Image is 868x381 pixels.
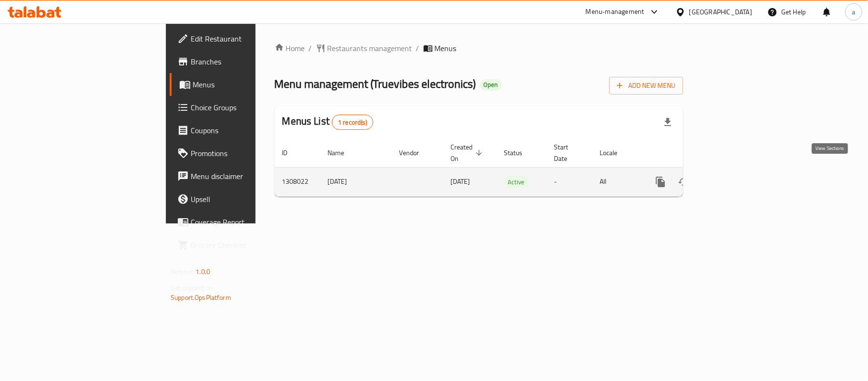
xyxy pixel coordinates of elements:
[191,125,303,136] span: Coupons
[316,42,412,54] a: Restaurants management
[332,118,373,127] span: 1 record(s)
[170,96,311,119] a: Choice Groups
[170,165,311,188] a: Menu disclaimer
[193,79,303,90] span: Menus
[642,138,748,168] th: Actions
[649,170,672,193] button: more
[547,167,592,196] td: -
[327,42,412,54] span: Restaurants management
[435,42,457,54] span: Menus
[170,50,311,73] a: Branches
[609,77,683,95] button: Add New Menu
[600,147,630,159] span: Locale
[416,42,419,54] li: /
[451,141,485,164] span: Created On
[282,114,373,130] h2: Menus List
[171,265,194,278] span: Version:
[504,177,529,188] span: Active
[332,115,373,130] div: Total records count
[275,42,683,54] nav: breadcrumb
[171,282,214,294] span: Get support on:
[328,147,357,159] span: Name
[191,148,303,159] span: Promotions
[170,188,311,211] a: Upsell
[554,141,581,164] span: Start Date
[170,27,311,50] a: Edit Restaurant
[170,142,311,165] a: Promotions
[171,291,231,304] a: Support.OpsPlatform
[191,216,303,228] span: Coverage Report
[191,102,303,113] span: Choice Groups
[195,265,210,278] span: 1.0.0
[170,119,311,142] a: Coupons
[275,138,748,197] table: enhanced table
[191,193,303,205] span: Upsell
[480,81,502,89] span: Open
[191,33,303,44] span: Edit Restaurant
[191,239,303,251] span: Grocery Checklist
[399,147,432,159] span: Vendor
[282,147,300,159] span: ID
[480,79,502,91] div: Open
[191,56,303,67] span: Branches
[275,73,476,95] span: Menu management ( Truevibes electronics )
[672,170,695,193] button: Change Status
[504,176,529,188] div: Active
[689,7,752,17] div: [GEOGRAPHIC_DATA]
[170,233,311,256] a: Grocery Checklist
[170,211,311,233] a: Coverage Report
[852,7,855,17] span: a
[656,111,679,134] div: Export file
[586,6,644,18] div: Menu-management
[170,73,311,96] a: Menus
[191,170,303,182] span: Menu disclaimer
[617,80,675,92] span: Add New Menu
[451,175,470,188] span: [DATE]
[592,167,642,196] td: All
[320,167,392,196] td: [DATE]
[504,147,535,159] span: Status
